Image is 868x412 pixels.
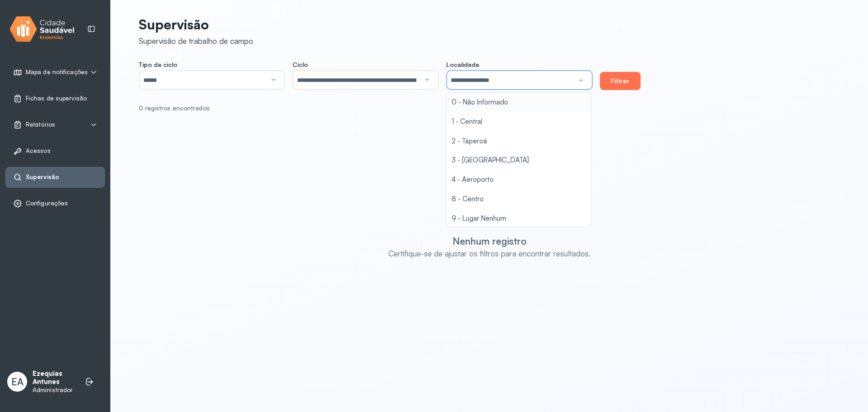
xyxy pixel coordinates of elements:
[13,94,97,103] a: Fichas de supervisão
[446,61,479,69] span: Localidade
[13,147,97,156] a: Acessos
[26,95,87,102] span: Fichas de supervisão
[33,386,76,394] p: Administrador
[13,173,97,182] a: Supervisão
[26,173,59,181] span: Supervisão
[26,68,88,76] span: Mapa de notificações
[13,199,97,208] a: Configurações
[139,36,253,46] div: Supervisão de trabalho de campo
[9,14,75,44] img: logo.svg
[446,151,591,170] li: 3 - [GEOGRAPHIC_DATA]
[26,147,51,155] span: Acessos
[26,121,55,128] span: Relatórios
[446,170,591,189] li: 4 - Aeroporto
[292,61,308,69] span: Ciclo
[453,235,527,247] div: Nenhum registro
[446,209,591,228] li: 9 - Lugar Nenhum
[446,189,591,209] li: 8 - Centro
[139,104,833,112] div: 0 registros encontrados
[446,93,591,112] li: 0 - Não Informado
[33,369,76,387] p: Ezequias Antunes
[446,112,591,132] li: 1 - Central
[139,16,253,33] p: Supervisão
[26,199,68,207] span: Configurações
[446,132,591,151] li: 2 - Taperoá
[139,61,177,69] span: Tipo de ciclo
[600,72,641,90] button: Filtrar
[388,249,590,258] div: Certifique-se de ajustar os filtros para encontrar resultados.
[11,376,24,388] span: EA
